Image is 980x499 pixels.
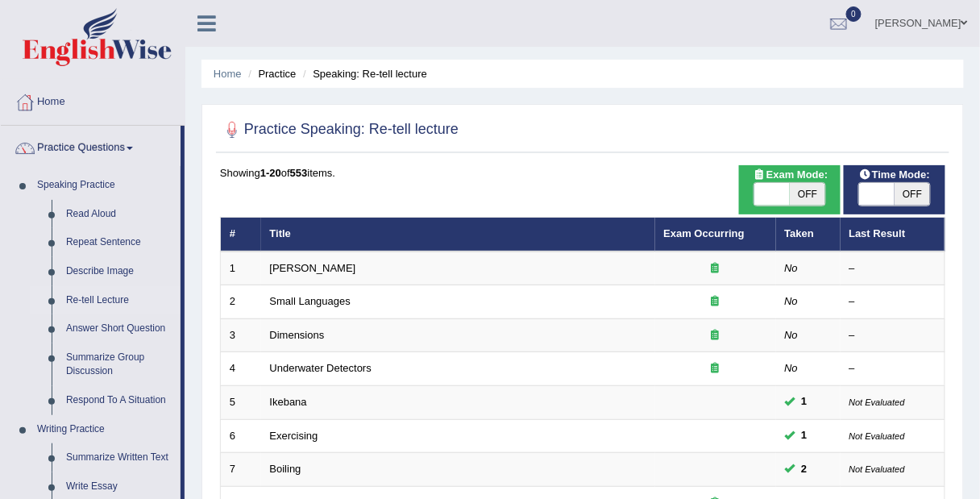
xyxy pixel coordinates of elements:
th: # [221,218,261,252]
div: Show exams occurring in exams [739,165,841,214]
span: Exam Mode: [747,167,834,184]
td: 7 [221,453,261,487]
a: [PERSON_NAME] [270,262,356,274]
em: No [785,262,799,274]
th: Title [261,218,655,252]
a: Dimensions [270,329,325,341]
td: 5 [221,386,261,420]
em: No [785,362,799,374]
a: Respond To A Situation [59,386,181,415]
small: Not Evaluated [849,397,905,407]
em: No [785,329,799,341]
td: 2 [221,285,261,319]
td: 3 [221,318,261,352]
em: No [785,295,799,307]
td: 1 [221,252,261,285]
div: Exam occurring question [664,294,767,310]
a: Summarize Group Discussion [59,343,181,386]
a: Home [214,68,242,80]
span: OFF [895,183,930,206]
a: Exercising [270,430,318,442]
div: Showing of items. [220,165,945,181]
a: Re-tell Lecture [59,286,181,315]
a: Answer Short Question [59,314,181,343]
h2: Practice Speaking: Re-tell lecture [220,118,459,142]
div: Exam occurring question [664,361,767,376]
td: 4 [221,352,261,386]
li: Speaking: Re-tell lecture [299,66,427,81]
span: Time Mode: [853,167,936,184]
span: You can still take this question [795,461,814,478]
a: Practice Questions [1,126,181,166]
b: 553 [290,167,308,179]
a: Describe Image [59,257,181,286]
a: Repeat Sentence [59,228,181,257]
span: OFF [790,183,825,206]
div: – [849,294,936,310]
div: – [849,361,936,376]
a: Ikebana [270,396,307,408]
a: Read Aloud [59,200,181,229]
small: Not Evaluated [849,464,905,474]
div: Exam occurring question [664,328,767,343]
td: 6 [221,419,261,453]
span: 0 [846,6,862,22]
span: You can still take this question [795,393,814,410]
a: Summarize Written Text [59,443,181,472]
a: Boiling [270,463,301,475]
a: Home [1,80,185,120]
div: Exam occurring question [664,261,767,277]
div: – [849,328,936,343]
div: – [849,261,936,277]
b: 1-20 [260,167,281,179]
a: Speaking Practice [30,171,181,200]
a: Small Languages [270,295,351,307]
a: Underwater Detectors [270,362,372,374]
th: Last Result [841,218,945,252]
li: Practice [244,66,296,81]
th: Taken [776,218,841,252]
span: You can still take this question [795,427,814,444]
small: Not Evaluated [849,431,905,441]
a: Exam Occurring [664,227,745,239]
a: Writing Practice [30,415,181,444]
